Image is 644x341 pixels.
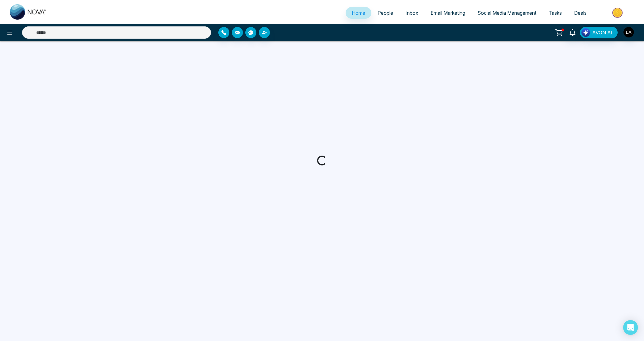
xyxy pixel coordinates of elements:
[477,10,536,16] span: Social Media Management
[592,29,612,36] span: AVON AI
[581,28,590,37] img: Lead Flow
[431,10,465,16] span: Email Marketing
[424,7,471,19] a: Email Marketing
[623,320,638,335] div: Open Intercom Messenger
[399,7,424,19] a: Inbox
[378,10,393,16] span: People
[580,27,618,38] button: AVON AI
[352,10,365,16] span: Home
[596,6,640,20] img: Market-place.gif
[371,7,399,19] a: People
[471,7,542,19] a: Social Media Management
[549,10,562,16] span: Tasks
[623,27,634,37] img: User Avatar
[346,7,371,19] a: Home
[574,10,587,16] span: Deals
[405,10,418,16] span: Inbox
[542,7,568,19] a: Tasks
[568,7,593,19] a: Deals
[10,4,47,20] img: Nova CRM Logo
